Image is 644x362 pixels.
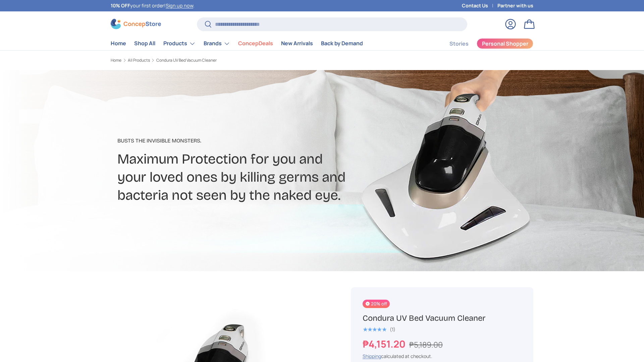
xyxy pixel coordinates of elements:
[238,37,273,50] a: ConcepDeals
[281,37,313,50] a: New Arrivals
[409,339,443,350] s: ₱5,189.00
[111,19,161,29] img: ConcepStore
[111,37,126,50] a: Home
[477,38,533,49] a: Personal Shopper
[117,137,375,145] p: Busts The Invisible Monsters​.
[111,2,130,9] strong: 10% OFF
[363,326,386,333] span: ★★★★★
[497,2,533,9] a: Partner with us
[363,326,386,333] div: 5.0 out of 5.0 stars
[163,37,196,50] a: Products
[390,327,395,332] div: (1)
[111,37,363,50] nav: Primary
[363,300,390,308] span: 20% off
[363,353,522,360] div: calculated at checkout.
[111,2,195,9] p: your first order! .
[156,58,217,62] a: Condura UV Bed Vacuum Cleaner
[117,150,375,204] h2: Maximum Protection for you and your loved ones by killing germs and bacteria not seen by the nake...
[166,2,193,9] a: Sign up now
[363,353,381,359] a: Shipping
[482,41,528,46] span: Personal Shopper
[449,37,469,50] a: Stories
[134,37,155,50] a: Shop All
[200,37,234,50] summary: Brands
[433,37,533,50] nav: Secondary
[159,37,200,50] summary: Products
[204,37,230,50] a: Brands
[363,337,407,351] strong: ₱4,151.20
[462,2,497,9] a: Contact Us
[111,58,121,62] a: Home
[321,37,363,50] a: Back by Demand
[128,58,150,62] a: All Products
[111,57,335,63] nav: Breadcrumbs
[363,325,395,333] a: 5.0 out of 5.0 stars (1)
[363,313,522,323] h1: Condura UV Bed Vacuum Cleaner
